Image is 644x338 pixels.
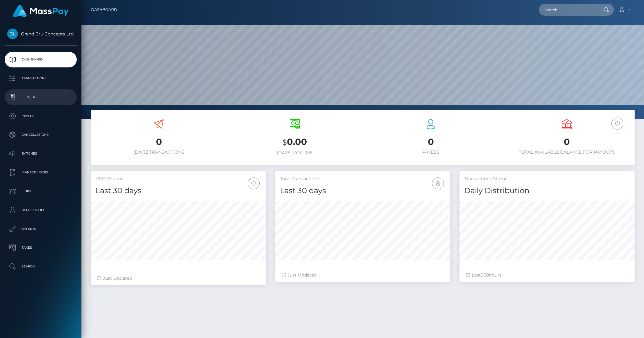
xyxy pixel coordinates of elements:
a: Batches [5,146,77,161]
small: $ [283,138,287,147]
a: Links [5,183,77,199]
h5: USD Volume [96,176,261,182]
h3: 0 [503,136,630,148]
p: Search [7,262,74,271]
input: Search... [539,4,598,16]
div: Last hours [466,272,628,278]
a: Ledger [5,89,77,105]
h5: Transactions Status [464,176,630,182]
p: Manage Users [7,168,74,177]
h3: 0 [96,136,222,148]
p: API Keys [7,224,74,234]
a: Taxes [5,240,77,256]
p: Taxes [7,243,74,252]
a: Cancellations [5,127,77,143]
a: Dashboard [5,52,77,67]
p: Cancellations [7,130,74,140]
p: Batches [7,149,74,158]
span: Grand Cru Concepts Ltd [5,31,77,37]
p: User Profile [7,205,74,215]
h5: Total Transactions [280,176,446,182]
p: Payees [7,111,74,121]
h3: 0 [367,136,494,148]
h4: Daily Distribution [464,185,630,196]
h3: 0.00 [231,136,358,149]
a: Payees [5,108,77,124]
h6: Payees [367,150,494,155]
h6: Total Available Balance for Payouts [503,150,630,155]
h6: [DATE] Transactions [96,150,222,155]
a: Search [5,259,77,274]
p: Dashboard [7,55,74,64]
a: Dashboard [91,3,117,16]
span: 360 [481,272,489,278]
div: Just Updated [97,275,260,282]
img: MassPay Logo [13,5,69,17]
a: Transactions [5,71,77,86]
div: Just Updated [282,272,444,278]
h4: Last 30 days [280,185,446,196]
a: User Profile [5,202,77,218]
img: Grand Cru Concepts Ltd [7,29,18,39]
p: Transactions [7,74,74,83]
a: API Keys [5,221,77,237]
h6: [DATE] Volume [231,150,358,156]
h4: Last 30 days [96,185,261,196]
p: Links [7,187,74,196]
a: Manage Users [5,165,77,180]
p: Ledger [7,92,74,102]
